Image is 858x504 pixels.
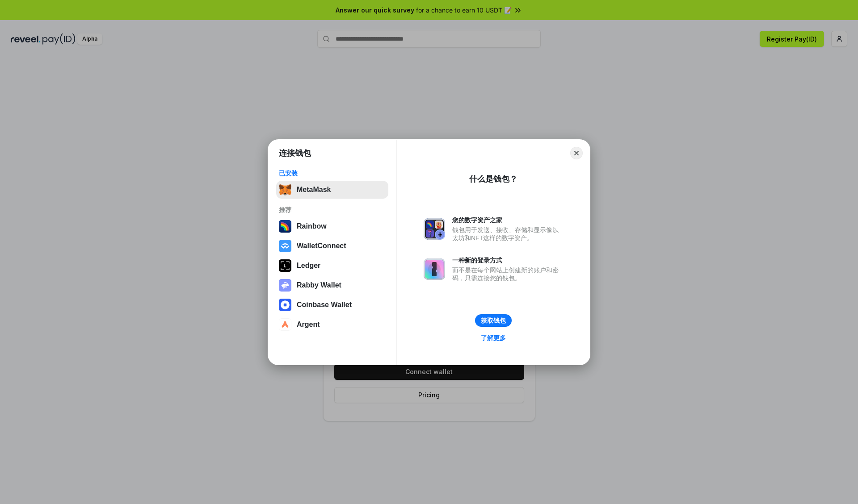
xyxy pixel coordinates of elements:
[452,266,563,282] div: 而不是在每个网站上创建新的账户和密码，只需连接您的钱包。
[424,258,445,280] img: svg+xml,%3Csvg%20xmlns%3D%22http%3A%2F%2Fwww.w3.org%2F2000%2Fsvg%22%20fill%3D%22none%22%20viewBox...
[475,332,511,344] a: 了解更多
[297,186,331,194] div: MetaMask
[279,183,291,196] img: svg+xml,%3Csvg%20fill%3D%22none%22%20height%3D%2233%22%20viewBox%3D%220%200%2035%2033%22%20width%...
[452,216,563,224] div: 您的数字资产之家
[279,299,291,311] img: svg+xml,%3Csvg%20width%3D%2228%22%20height%3D%2228%22%20viewBox%3D%220%200%2028%2028%22%20fill%3D...
[452,256,563,264] div: 一种新的登录方式
[469,174,517,184] div: 什么是钱包？
[279,240,291,252] img: svg+xml,%3Csvg%20width%3D%2228%22%20height%3D%2228%22%20viewBox%3D%220%200%2028%2028%22%20fill%3D...
[297,301,352,309] div: Coinbase Wallet
[276,276,388,294] button: Rabby Wallet
[279,318,291,331] img: svg+xml,%3Csvg%20width%3D%2228%22%20height%3D%2228%22%20viewBox%3D%220%200%2028%2028%22%20fill%3D...
[481,334,506,342] div: 了解更多
[297,321,320,329] div: Argent
[424,218,445,240] img: svg+xml,%3Csvg%20xmlns%3D%22http%3A%2F%2Fwww.w3.org%2F2000%2Fsvg%22%20fill%3D%22none%22%20viewBox...
[297,222,327,230] div: Rainbow
[276,181,388,199] button: MetaMask
[276,237,388,255] button: WalletConnect
[276,316,388,333] button: Argent
[279,148,311,158] h1: 连接钱包
[570,147,583,159] button: Close
[481,317,506,325] div: 获取钱包
[279,206,386,214] div: 推荐
[279,259,291,272] img: svg+xml,%3Csvg%20xmlns%3D%22http%3A%2F%2Fwww.w3.org%2F2000%2Fsvg%22%20width%3D%2228%22%20height%3...
[279,169,386,177] div: 已安装
[279,220,291,233] img: svg+xml,%3Csvg%20width%3D%22120%22%20height%3D%22120%22%20viewBox%3D%220%200%20120%20120%22%20fil...
[475,314,512,327] button: 获取钱包
[297,281,341,289] div: Rabby Wallet
[279,279,291,292] img: svg+xml,%3Csvg%20xmlns%3D%22http%3A%2F%2Fwww.w3.org%2F2000%2Fsvg%22%20fill%3D%22none%22%20viewBox...
[276,296,388,314] button: Coinbase Wallet
[297,242,346,250] div: WalletConnect
[276,217,388,235] button: Rainbow
[452,226,563,242] div: 钱包用于发送、接收、存储和显示像以太坊和NFT这样的数字资产。
[276,257,388,275] button: Ledger
[297,262,320,270] div: Ledger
